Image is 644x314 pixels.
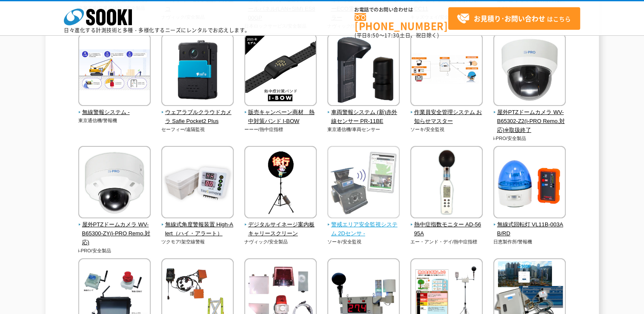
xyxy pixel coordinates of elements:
[327,146,400,220] img: 警戒エリア安全監視システム 2Dセンサ -
[244,34,317,108] img: 販売キャンペーン商材 熱中対策バンド I-BOW
[327,238,400,245] p: ソーキ/安全監視
[244,126,317,133] p: ーーー/熱中症指標
[410,126,483,133] p: ソーキ/安全監視
[78,212,151,247] a: 屋外PTZドームカメラ WV-B65300-ZY(i-PRO Remo.対応)
[410,212,483,238] a: 熱中症指数モニター AD-5695A
[327,126,400,133] p: 東京通信機/車両センサー
[355,31,439,39] span: (平日 ～ 土日、祝日除く)
[493,238,566,245] p: 日恵製作所/警報機
[244,146,317,220] img: デジタルサイネージ案内板 キャリースクリーン
[161,34,234,108] img: ウェアラブルクラウドカメラ Safie Pocket2 Plus
[78,220,151,247] span: 屋外PTZドームカメラ WV-B65300-ZY(i-PRO Remo.対応)
[327,100,400,126] a: 車両警報システム (新)赤外線センサー PR-11BE
[493,146,566,220] img: 無線式回転灯 VL11B-003AB/RD
[78,100,151,117] a: 無線警報システム -
[327,220,400,238] span: 警戒エリア安全監視システム 2Dセンサ -
[161,146,234,220] img: 無線式角度警報装置 High-Alert（ハイ・アラート）
[410,146,483,220] img: 熱中症指数モニター AD-5695A
[327,34,400,108] img: 車両警報システム (新)赤外線センサー PR-11BE
[493,34,566,108] img: 屋外PTZドームカメラ WV-B65302-Z2(i-PRO Remo.対応)※取扱終了
[410,100,483,126] a: 作業員安全管理システム お知らせマスター
[493,100,566,134] a: 屋外PTZドームカメラ WV-B65302-Z2(i-PRO Remo.対応)※取扱終了
[244,108,317,126] span: 販売キャンペーン商材 熱中対策バンド I-BOW
[161,108,234,126] span: ウェアラブルクラウドカメラ Safie Pocket2 Plus
[448,7,580,30] a: お見積り･お問い合わせはこちら
[493,135,566,142] p: i-PRO/安全製品
[410,34,483,108] img: 作業員安全管理システム お知らせマスター
[493,220,566,238] span: 無線式回転灯 VL11B-003AB/RD
[410,238,483,245] p: エー・アンド・デイ/熱中症指標
[493,212,566,238] a: 無線式回転灯 VL11B-003AB/RD
[161,238,234,245] p: ツクモア/架空線警報
[355,13,448,31] a: [PHONE_NUMBER]
[161,126,234,133] p: セーフィー/遠隔監視
[410,108,483,126] span: 作業員安全管理システム お知らせマスター
[64,28,250,33] p: 日々進化する計測技術と多種・多様化するニーズにレンタルでお応えします。
[78,34,151,108] img: 無線警報システム -
[327,108,400,126] span: 車両警報システム (新)赤外線センサー PR-11BE
[78,108,151,117] span: 無線警報システム -
[244,220,317,238] span: デジタルサイネージ案内板 キャリースクリーン
[367,31,379,39] span: 8:50
[244,238,317,245] p: ナヴィック/安全製品
[474,13,545,23] strong: お見積り･お問い合わせ
[355,7,448,12] span: お電話でのお問い合わせは
[244,100,317,126] a: 販売キャンペーン商材 熱中対策バンド I-BOW
[161,100,234,126] a: ウェアラブルクラウドカメラ Safie Pocket2 Plus
[327,212,400,238] a: 警戒エリア安全監視システム 2Dセンサ -
[384,31,400,39] span: 17:30
[493,108,566,134] span: 屋外PTZドームカメラ WV-B65302-Z2(i-PRO Remo.対応)※取扱終了
[78,146,151,220] img: 屋外PTZドームカメラ WV-B65300-ZY(i-PRO Remo.対応)
[244,212,317,238] a: デジタルサイネージ案内板 キャリースクリーン
[78,117,151,124] p: 東京通信機/警報機
[78,247,151,254] p: i-PRO/安全製品
[161,220,234,238] span: 無線式角度警報装置 High-Alert（ハイ・アラート）
[457,12,571,25] span: はこちら
[410,220,483,238] span: 熱中症指数モニター AD-5695A
[161,212,234,238] a: 無線式角度警報装置 High-Alert（ハイ・アラート）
